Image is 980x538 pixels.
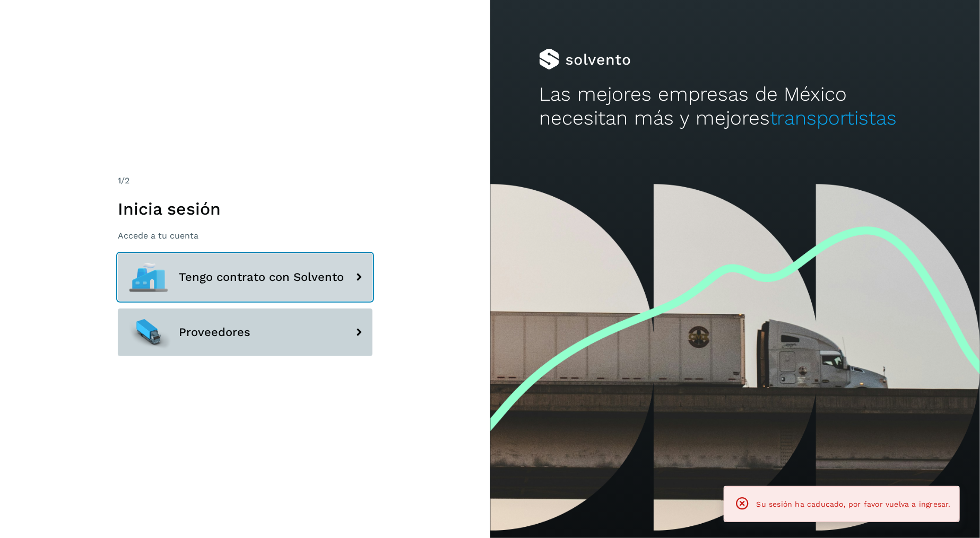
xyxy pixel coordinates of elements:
[770,107,897,129] span: transportistas
[118,253,372,301] button: Tengo contrato con Solvento
[118,199,372,219] h1: Inicia sesión
[179,271,344,284] span: Tengo contrato con Solvento
[179,326,250,339] span: Proveedores
[757,500,951,508] span: Su sesión ha caducado, por favor vuelva a ingresar.
[118,231,372,241] p: Accede a tu cuenta
[539,83,931,130] h2: Las mejores empresas de México necesitan más y mejores
[118,175,121,186] span: 1
[118,174,372,187] div: /2
[118,308,372,356] button: Proveedores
